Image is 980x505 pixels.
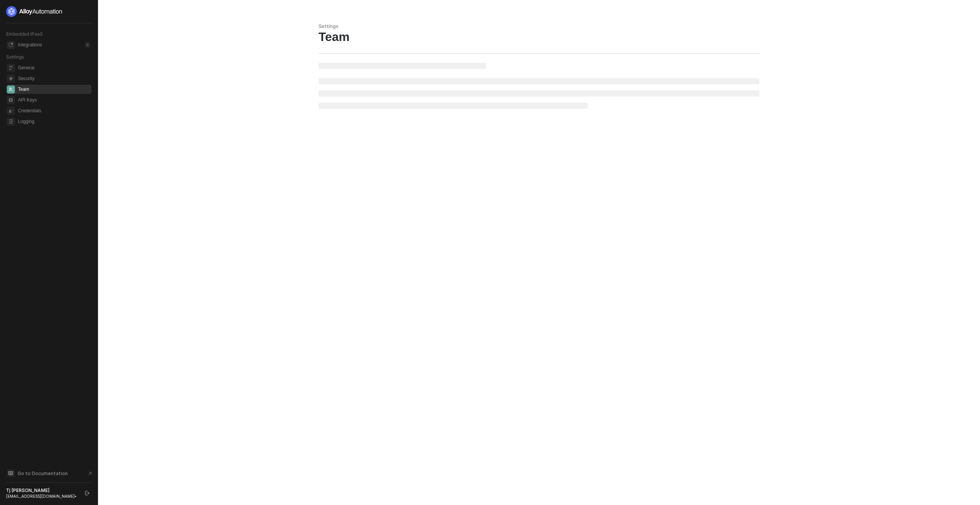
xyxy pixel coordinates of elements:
[18,470,68,477] span: Go to Documentation
[6,6,91,17] a: logo
[7,107,15,115] span: credentials
[85,42,90,48] div: 0
[85,491,90,495] span: logout
[18,117,90,126] span: Logging
[7,469,15,477] span: documentation
[6,469,92,478] a: Knowledge Base
[18,63,90,72] span: General
[18,106,90,115] span: Credentials
[18,85,90,94] span: Team
[7,96,15,104] span: api-key
[6,31,43,37] span: Embedded iPaaS
[6,54,24,60] span: Settings
[7,41,15,49] span: integrations
[7,75,15,83] span: security
[86,470,94,477] span: document-arrow
[7,118,15,126] span: logging
[318,23,759,30] div: Settings
[6,494,78,499] div: [EMAIL_ADDRESS][DOMAIN_NAME] •
[7,85,15,93] span: team
[7,64,15,72] span: general
[318,30,759,44] div: Team
[6,6,63,17] img: logo
[6,487,78,494] div: Tj [PERSON_NAME]
[18,95,90,105] span: API Keys
[18,42,42,48] div: Integrations
[18,74,90,83] span: Security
